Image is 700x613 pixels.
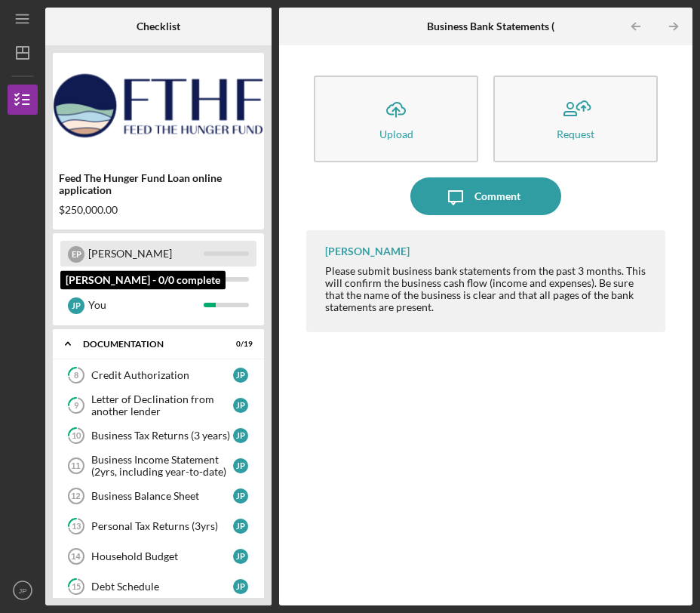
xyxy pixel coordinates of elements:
[71,552,81,561] tspan: 14
[493,75,658,162] button: Request
[72,582,81,592] tspan: 15
[226,340,253,349] div: 0 / 19
[8,575,38,605] button: JP
[233,428,248,443] div: J P
[233,368,248,383] div: J P
[557,128,594,140] div: Request
[233,458,248,473] div: J P
[60,511,256,541] a: 13Personal Tax Returns (3yrs)JP
[88,266,204,292] div: Famela
[427,20,583,32] b: Business Bank Statements (3mos)
[83,340,215,349] div: Documentation
[91,369,233,381] div: Credit Authorization
[91,520,233,532] div: Personal Tax Returns (3yrs)
[18,587,26,595] text: JP
[72,431,81,441] tspan: 10
[474,177,520,215] div: Comment
[71,461,80,470] tspan: 11
[60,390,256,420] a: 9Letter of Declination from another lenderJP
[325,265,649,313] div: Please submit business bank statements from the past 3 months. This will confirm the business cas...
[68,246,84,263] div: E P
[74,371,78,380] tspan: 8
[410,177,561,215] button: Comment
[233,549,248,564] div: J P
[88,292,204,318] div: You
[60,451,256,481] a: 11Business Income Statement (2yrs, including year-to-date)JP
[59,172,258,196] div: Feed The Hunger Fund Loan online application
[60,481,256,511] a: 12Business Balance SheetJP
[91,550,233,562] div: Household Budget
[53,60,264,151] img: Product logo
[233,519,248,534] div: J P
[91,393,233,417] div: Letter of Declination from another lender
[379,128,413,140] div: Upload
[71,491,80,501] tspan: 12
[91,454,233,478] div: Business Income Statement (2yrs, including year-to-date)
[68,297,84,314] div: J P
[325,245,410,257] div: [PERSON_NAME]
[88,241,204,266] div: [PERSON_NAME]
[72,522,81,531] tspan: 13
[91,581,233,593] div: Debt Schedule
[91,490,233,502] div: Business Balance Sheet
[91,430,233,442] div: Business Tax Returns (3 years)
[233,398,248,413] div: J P
[314,75,478,162] button: Upload
[59,204,258,216] div: $250,000.00
[137,20,180,32] b: Checklist
[74,401,79,411] tspan: 9
[60,541,256,571] a: 14Household BudgetJP
[60,571,256,602] a: 15Debt ScheduleJP
[60,420,256,451] a: 10Business Tax Returns (3 years)JP
[60,360,256,390] a: 8Credit AuthorizationJP
[68,272,84,288] div: F P
[233,579,248,594] div: J P
[233,488,248,504] div: J P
